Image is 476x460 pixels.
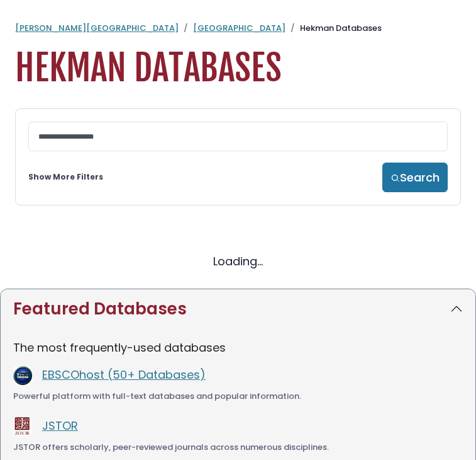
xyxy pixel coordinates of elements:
[13,339,463,356] p: The most frequently-used databases
[15,253,461,270] div: Loading...
[13,390,463,403] div: Powerful platform with full-text databases and popular information.
[382,163,448,192] button: Search
[42,418,78,434] a: JSTOR
[15,47,461,89] h1: Hekman Databases
[285,22,382,35] li: Hekman Databases
[1,289,475,329] button: Featured Databases
[28,122,448,151] input: Search database by title or keyword
[28,171,103,183] a: Show More Filters
[13,441,463,454] div: JSTOR offers scholarly, peer-reviewed journals across numerous disciplines.
[193,22,285,34] a: [GEOGRAPHIC_DATA]
[42,367,206,382] a: EBSCOhost (50+ Databases)
[15,22,461,35] nav: breadcrumb
[15,22,179,34] a: [PERSON_NAME][GEOGRAPHIC_DATA]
